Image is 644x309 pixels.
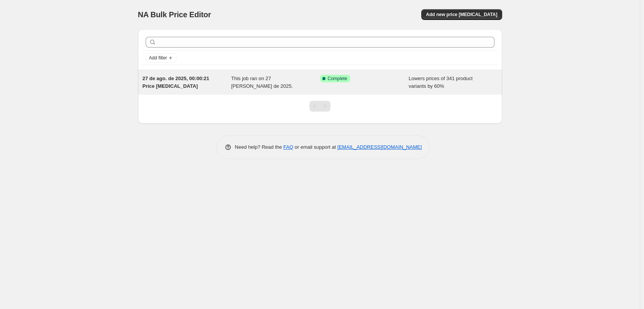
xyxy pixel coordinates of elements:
span: Need help? Read the [235,144,284,150]
span: This job ran on 27 [PERSON_NAME] de 2025. [231,76,293,89]
a: [EMAIL_ADDRESS][DOMAIN_NAME] [337,144,422,150]
a: FAQ [283,144,293,150]
span: Add new price [MEDICAL_DATA] [426,12,497,18]
span: or email support at [293,144,337,150]
nav: Pagination [309,101,330,112]
span: Lowers prices of 341 product variants by 60% [409,76,473,89]
span: Complete [328,76,347,82]
span: 27 de ago. de 2025, 00:00:21 Price [MEDICAL_DATA] [143,76,209,89]
button: Add new price [MEDICAL_DATA] [421,9,502,20]
span: Add filter [149,55,167,61]
button: Add filter [146,53,176,62]
span: NA Bulk Price Editor [138,10,211,19]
